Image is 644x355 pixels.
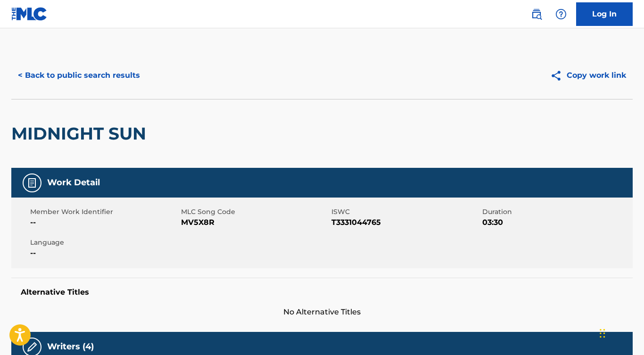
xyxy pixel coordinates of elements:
h5: Alternative Titles [21,288,623,297]
span: ISWC [331,207,480,217]
span: No Alternative Titles [11,306,633,318]
iframe: Chat Widget [597,310,644,355]
div: Help [552,5,570,24]
div: Glisser [600,319,605,347]
button: < Back to public search results [11,64,147,87]
span: Duration [482,207,631,217]
button: Copy work link [544,64,633,87]
h5: Writers (4) [47,341,94,352]
h5: Work Detail [47,177,100,188]
img: Work Detail [26,177,38,189]
h2: MIDNIGHT SUN [11,123,151,144]
span: T3331044765 [331,217,480,228]
a: Log In [576,2,633,26]
span: Member Work Identifier [30,207,179,217]
span: MLC Song Code [181,207,330,217]
img: Copy work link [550,70,567,82]
span: 03:30 [482,217,631,228]
span: -- [30,217,179,228]
span: MV5X8R [181,217,330,228]
img: Writers [26,341,38,353]
img: help [555,8,567,20]
img: search [531,8,542,20]
a: Public Search [527,5,546,24]
span: Language [30,238,179,248]
span: -- [30,248,179,259]
div: Widget de chat [597,310,644,355]
img: MLC Logo [11,7,48,21]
